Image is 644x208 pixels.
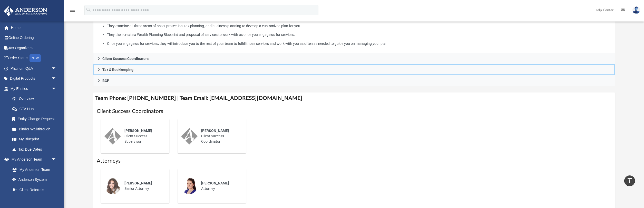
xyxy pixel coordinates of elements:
[102,79,109,82] span: BCP
[624,175,635,186] a: vertical_align_top
[7,144,64,154] a: Tax Due Dates
[97,5,611,47] p: What My Advisors Do:
[51,84,62,94] span: arrow_drop_down
[69,10,75,13] a: menu
[7,124,64,134] a: Binder Walkthrough
[51,154,62,165] span: arrow_drop_down
[4,74,64,84] a: Digital Productsarrow_drop_down
[124,129,152,133] span: [PERSON_NAME]
[4,43,64,53] a: Tax Organizers
[102,68,133,71] span: Tax & Bookkeeping
[69,7,75,13] i: menu
[2,6,49,16] img: Anderson Advisors Platinum Portal
[107,32,611,38] li: They then create a Wealth Planning Blueprint and proposal of services to work with us once you en...
[7,134,62,144] a: My Blueprint
[121,124,166,148] div: Client Success Supervisor
[627,178,633,184] i: vertical_align_top
[97,108,611,115] h1: Client Success Coordinators
[104,128,121,144] img: thumbnail
[7,94,64,104] a: Overview
[4,154,62,165] a: My Anderson Teamarrow_drop_down
[7,104,64,114] a: CTA Hub
[93,1,615,53] div: Advisors
[51,74,62,84] span: arrow_drop_down
[4,33,64,43] a: Online Ordering
[4,63,64,74] a: Platinum Q&Aarrow_drop_down
[201,129,229,133] span: [PERSON_NAME]
[121,177,166,195] div: Senior Attorney
[201,181,229,185] span: [PERSON_NAME]
[4,53,64,64] a: Order StatusNEW
[86,7,91,13] i: search
[4,23,64,33] a: Home
[124,181,152,185] span: [PERSON_NAME]
[93,75,615,86] a: BCP
[7,185,62,195] a: Client Referrals
[7,175,62,185] a: Anderson System
[198,124,242,148] div: Client Success Coordinator
[181,128,198,144] img: thumbnail
[107,23,611,29] li: They examine all three areas of asset protection, tax planning, and business planning to develop ...
[181,178,198,194] img: thumbnail
[7,114,64,124] a: Entity Change Request
[7,164,59,175] a: My Anderson Team
[632,6,640,14] img: User Pic
[4,84,64,94] a: My Entitiesarrow_drop_down
[30,54,41,62] div: NEW
[51,63,62,74] span: arrow_drop_down
[102,57,149,60] span: Client Success Coordinators
[93,53,615,64] a: Client Success Coordinators
[198,177,242,195] div: Attorney
[93,92,615,104] h4: Team Phone: [PHONE_NUMBER] | Team Email: [EMAIL_ADDRESS][DOMAIN_NAME]
[93,64,615,75] a: Tax & Bookkeeping
[107,40,611,47] li: Once you engage us for services, they will introduce you to the rest of your team to fulfill thos...
[104,178,121,194] img: thumbnail
[97,157,611,165] h1: Attorneys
